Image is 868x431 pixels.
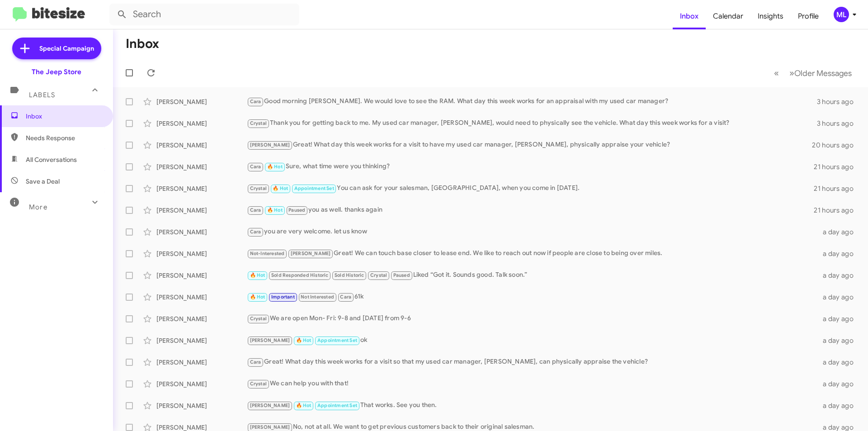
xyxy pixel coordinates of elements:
div: a day ago [817,271,861,280]
span: [PERSON_NAME] [250,142,290,148]
div: [PERSON_NAME] [156,249,247,258]
span: 🔥 Hot [267,164,283,170]
a: Special Campaign [12,38,101,59]
span: 🔥 Hot [296,337,311,343]
span: Profile [791,3,826,29]
span: Appointment Set [317,337,357,343]
span: All Conversations [26,155,77,164]
span: Sold Responded Historic [271,272,329,278]
div: [PERSON_NAME] [156,336,247,345]
span: 🔥 Hot [296,403,311,408]
span: [PERSON_NAME] [250,337,290,343]
div: Great! What day this week works for a visit to have my used car manager, [PERSON_NAME], physicall... [247,140,812,150]
div: 21 hours ago [814,206,861,215]
div: [PERSON_NAME] [156,401,247,410]
div: The Jeep Store [32,67,81,76]
span: Sold Historic [335,272,364,278]
span: Cara [250,229,261,235]
div: ML [834,7,849,22]
span: Cara [250,207,261,213]
span: 🔥 Hot [250,272,265,278]
div: We are open Mon- Fri: 9-8 and [DATE] from 9-6 [247,313,817,324]
div: a day ago [817,379,861,388]
span: [PERSON_NAME] [250,403,290,408]
div: ok [247,335,817,346]
span: Not Interested [301,294,334,300]
div: a day ago [817,336,861,345]
div: [PERSON_NAME] [156,227,247,237]
span: « [774,67,779,79]
div: [PERSON_NAME] [156,162,247,171]
span: Crystal [250,185,267,191]
div: [PERSON_NAME] [156,314,247,323]
div: Good morning [PERSON_NAME]. We would love to see the RAM. What day this week works for an apprais... [247,96,817,107]
div: a day ago [817,358,861,367]
span: More [29,203,47,211]
nav: Page navigation example [769,64,857,82]
div: [PERSON_NAME] [156,293,247,302]
button: Previous [769,64,784,82]
div: [PERSON_NAME] [156,184,247,193]
div: a day ago [817,314,861,323]
div: [PERSON_NAME] [156,271,247,280]
span: Crystal [250,316,267,322]
div: a day ago [817,249,861,258]
span: » [789,67,794,79]
span: Crystal [250,120,267,126]
div: You can ask for your salesman, [GEOGRAPHIC_DATA], when you come in [DATE]. [247,183,814,194]
input: Search [109,4,299,25]
div: a day ago [817,293,861,302]
div: 3 hours ago [817,97,861,106]
div: you are very welcome. let us know [247,227,817,237]
div: 20 hours ago [812,141,861,150]
div: 21 hours ago [814,162,861,171]
span: Appointment Set [294,185,334,191]
button: Next [784,64,857,82]
div: Liked “Got it. Sounds good. Talk soon.” [247,270,817,280]
a: Inbox [673,3,706,29]
span: Special Campaign [39,44,94,53]
span: Important [271,294,295,300]
div: Great! What day this week works for a visit so that my used car manager, [PERSON_NAME], can physi... [247,357,817,367]
div: [PERSON_NAME] [156,141,247,150]
a: Calendar [706,3,750,29]
span: Cara [250,359,261,365]
div: We can help you with that! [247,379,817,389]
span: [PERSON_NAME] [250,424,290,430]
h1: Inbox [126,37,159,51]
span: Needs Response [26,133,103,142]
span: 🔥 Hot [273,185,288,191]
span: Paused [393,272,410,278]
div: 3 hours ago [817,119,861,128]
span: Not-Interested [250,251,285,256]
div: a day ago [817,401,861,410]
span: Appointment Set [317,403,357,408]
div: [PERSON_NAME] [156,358,247,367]
a: Insights [750,3,791,29]
div: a day ago [817,227,861,237]
span: Cara [250,99,261,104]
div: [PERSON_NAME] [156,119,247,128]
span: Crystal [250,381,267,387]
span: Inbox [26,112,103,121]
span: Labels [29,91,55,99]
span: 🔥 Hot [250,294,265,300]
div: [PERSON_NAME] [156,97,247,106]
span: [PERSON_NAME] [291,251,331,256]
div: Great! We can touch base closer to lease end. We like to reach out now if people are close to bei... [247,248,817,259]
div: 21 hours ago [814,184,861,193]
span: Paused [288,207,305,213]
div: That works. See you then. [247,400,817,411]
span: Cara [250,164,261,170]
span: Older Messages [794,68,852,78]
span: Cara [340,294,351,300]
span: Crystal [370,272,387,278]
div: you as well. thanks again [247,205,814,215]
span: Save a Deal [26,177,60,186]
div: Sure, what time were you thinking? [247,161,814,172]
div: Thank you for getting back to me. My used car manager, [PERSON_NAME], would need to physically se... [247,118,817,128]
div: 61k [247,292,817,302]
